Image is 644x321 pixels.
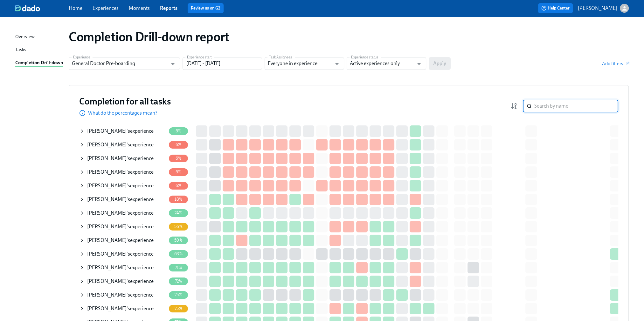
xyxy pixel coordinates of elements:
svg: Completion rate (low to high) [510,102,518,110]
span: [PERSON_NAME] [87,237,127,243]
span: [PERSON_NAME] [87,183,127,189]
h1: Completion Drill-down report [69,29,230,44]
div: 's experience [87,196,154,203]
div: 's experience [87,305,154,312]
span: [PERSON_NAME] [87,264,127,271]
a: Home [69,5,82,11]
div: 's experience [87,251,154,257]
div: [PERSON_NAME]'sexperience [80,248,166,260]
button: Open [332,59,342,69]
div: 's experience [87,128,154,135]
span: 59% [170,238,186,243]
span: [PERSON_NAME] [87,305,127,311]
a: Overview [15,33,64,41]
div: [PERSON_NAME]'sexperience [80,125,166,137]
div: [PERSON_NAME]'sexperience [80,302,166,315]
div: 's experience [87,237,154,244]
div: [PERSON_NAME]'sexperience [80,261,166,274]
div: [PERSON_NAME]'sexperience [80,152,166,165]
div: 's experience [87,155,154,162]
button: [PERSON_NAME] [578,4,629,13]
button: Help Center [538,3,573,13]
span: Aliyah Miles-Williams [87,251,127,257]
h3: Completion for all tasks [79,96,171,107]
span: 6% [172,156,185,161]
button: Add filters [602,60,629,67]
div: [PERSON_NAME]'sexperience [80,275,166,288]
div: Tasks [15,46,26,54]
button: Review us on G2 [188,3,224,13]
span: 63% [170,251,186,256]
div: 's experience [87,182,154,189]
div: 's experience [87,141,154,148]
span: 6% [172,183,185,188]
button: Open [168,59,178,69]
div: [PERSON_NAME]'sexperience [80,289,166,301]
a: Moments [129,5,150,11]
p: What do the percentages mean? [88,110,157,117]
a: Review us on G2 [191,5,220,11]
div: [PERSON_NAME]'sexperience [80,220,166,233]
span: [PERSON_NAME] [87,224,127,230]
button: Open [414,59,424,69]
div: 's experience [87,291,154,298]
div: [PERSON_NAME]'sexperience [80,193,166,206]
div: [PERSON_NAME]'sexperience [80,234,166,247]
span: [PERSON_NAME] [87,278,127,284]
span: 75% [171,292,186,297]
input: Search by name [534,100,618,112]
span: 75% [171,306,186,311]
div: [PERSON_NAME]'sexperience [80,138,166,151]
span: 18% [171,197,186,202]
img: dado [15,5,40,11]
span: [PERSON_NAME] [87,210,127,216]
a: dado [15,5,69,11]
span: 56% [170,224,186,229]
div: [PERSON_NAME]'sexperience [80,166,166,178]
a: Completion Drill-down [15,59,64,67]
span: 24% [171,211,186,215]
div: Overview [15,33,35,41]
div: [PERSON_NAME]'sexperience [80,207,166,219]
span: [PERSON_NAME] [87,292,127,298]
div: 's experience [87,210,154,217]
div: 's experience [87,264,154,271]
div: 's experience [87,278,154,285]
span: Help Center [541,5,570,11]
div: 's experience [87,223,154,230]
span: [PERSON_NAME] [87,169,127,175]
div: [PERSON_NAME]'sexperience [80,179,166,192]
span: 6% [172,170,185,174]
span: 6% [172,142,185,147]
span: 6% [172,129,185,133]
span: 71% [171,265,186,270]
a: Experiences [93,5,119,11]
span: [PERSON_NAME] [87,155,127,161]
a: Tasks [15,46,64,54]
span: [PERSON_NAME] [87,196,127,202]
span: [PERSON_NAME] [87,142,127,148]
a: Reports [160,5,177,11]
span: 72% [171,279,186,284]
div: 's experience [87,169,154,176]
span: [PERSON_NAME] [87,128,127,134]
div: Completion Drill-down [15,59,63,67]
p: [PERSON_NAME] [578,5,617,12]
